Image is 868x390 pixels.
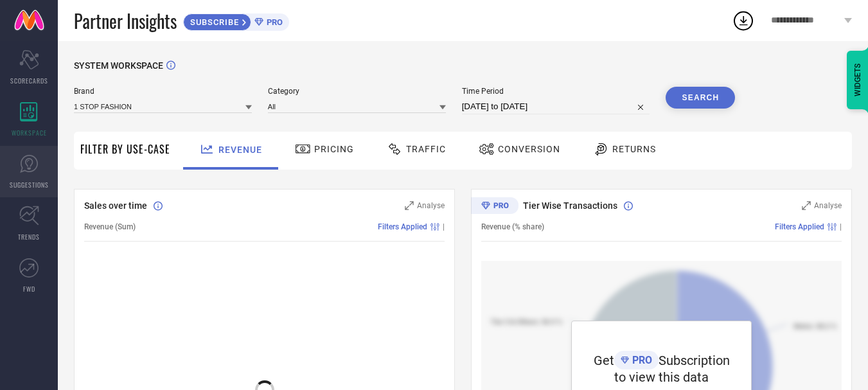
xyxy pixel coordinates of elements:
[10,76,48,85] span: SCORECARDS
[74,60,163,71] span: SYSTEM WORKSPACE
[378,222,427,231] span: Filters Applied
[12,128,47,137] span: WORKSPACE
[84,200,147,211] span: Sales over time
[74,87,252,96] span: Brand
[481,222,544,231] span: Revenue (% share)
[666,87,735,109] button: Search
[659,353,730,368] span: Subscription
[523,200,617,211] span: Tier Wise Transactions
[263,17,283,27] span: PRO
[612,144,656,154] span: Returns
[23,284,35,294] span: FWD
[471,197,518,217] div: Premium
[594,353,614,368] span: Get
[218,145,262,155] span: Revenue
[184,17,242,27] span: SUBSCRIBE
[840,222,842,231] span: |
[443,222,445,231] span: |
[462,99,650,114] input: Select time period
[183,10,289,31] a: SUBSCRIBEPRO
[80,141,170,157] span: Filter By Use-Case
[417,201,445,210] span: Analyse
[814,201,842,210] span: Analyse
[802,201,811,210] svg: Zoom
[314,144,354,154] span: Pricing
[406,144,446,154] span: Traffic
[10,180,49,190] span: SUGGESTIONS
[732,9,755,32] div: Open download list
[74,8,177,34] span: Partner Insights
[18,232,40,242] span: TRENDS
[629,354,652,366] span: PRO
[405,201,414,210] svg: Zoom
[84,222,136,231] span: Revenue (Sum)
[775,222,824,231] span: Filters Applied
[268,87,446,96] span: Category
[498,144,560,154] span: Conversion
[614,369,709,385] span: to view this data
[462,87,650,96] span: Time Period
